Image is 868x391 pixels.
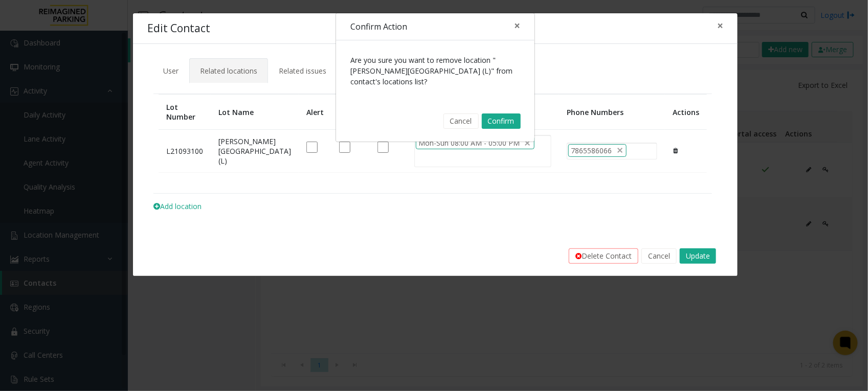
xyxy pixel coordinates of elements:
button: Cancel [443,113,479,129]
div: Are you sure you want to remove location "[PERSON_NAME][GEOGRAPHIC_DATA] (L)" from contact's loca... [336,40,535,101]
span: × [514,18,520,33]
button: Confirm [482,113,521,129]
button: Close [507,13,527,38]
h4: Confirm Action [350,20,407,33]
